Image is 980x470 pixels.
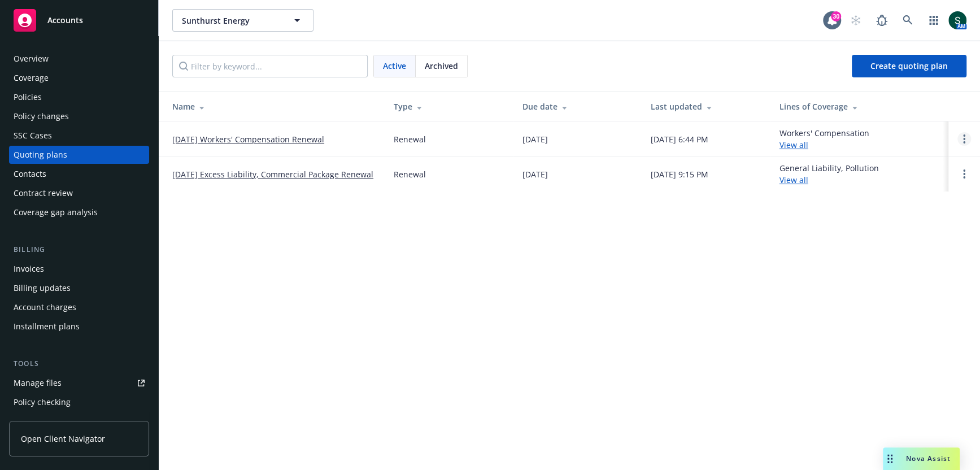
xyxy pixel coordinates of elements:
[522,101,633,112] div: Due date
[14,127,52,145] div: SSC Cases
[394,168,426,180] div: Renewal
[14,165,46,183] div: Contacts
[651,168,708,180] div: [DATE] 9:15 PM
[14,203,98,221] div: Coverage gap analysis
[779,101,940,112] div: Lines of Coverage
[9,260,149,278] a: Invoices
[957,167,971,181] a: Open options
[9,298,149,316] a: Account charges
[172,55,368,77] input: Filter by keyword...
[21,433,105,445] span: Open Client Navigator
[14,260,44,278] div: Invoices
[779,162,879,186] div: General Liability, Pollution
[9,279,149,297] a: Billing updates
[9,88,149,106] a: Policies
[14,107,69,125] div: Policy changes
[9,50,149,68] a: Overview
[9,165,149,183] a: Contacts
[870,9,893,32] a: Report a Bug
[14,146,67,164] div: Quoting plans
[425,60,458,72] span: Archived
[14,279,71,297] div: Billing updates
[852,55,966,77] a: Create quoting plan
[172,133,324,145] a: [DATE] Workers' Compensation Renewal
[779,175,808,185] a: View all
[9,146,149,164] a: Quoting plans
[906,454,951,463] span: Nova Assist
[14,184,73,202] div: Contract review
[870,60,948,71] span: Create quoting plan
[9,127,149,145] a: SSC Cases
[9,244,149,255] div: Billing
[522,168,548,180] div: [DATE]
[522,133,548,145] div: [DATE]
[47,16,83,25] span: Accounts
[394,101,504,112] div: Type
[14,50,49,68] div: Overview
[883,447,960,470] button: Nova Assist
[9,358,149,369] div: Tools
[9,393,149,411] a: Policy checking
[896,9,919,32] a: Search
[651,133,708,145] div: [DATE] 6:44 PM
[922,9,945,32] a: Switch app
[9,184,149,202] a: Contract review
[779,127,869,151] div: Workers' Compensation
[14,69,49,87] div: Coverage
[9,69,149,87] a: Coverage
[14,317,80,336] div: Installment plans
[383,60,406,72] span: Active
[182,15,280,27] span: Sunthurst Energy
[172,9,313,32] button: Sunthurst Energy
[394,133,426,145] div: Renewal
[14,298,76,316] div: Account charges
[9,317,149,336] a: Installment plans
[9,107,149,125] a: Policy changes
[957,132,971,146] a: Open options
[651,101,761,112] div: Last updated
[172,168,373,180] a: [DATE] Excess Liability, Commercial Package Renewal
[883,447,897,470] div: Drag to move
[9,203,149,221] a: Coverage gap analysis
[844,9,867,32] a: Start snowing
[9,5,149,36] a: Accounts
[14,88,42,106] div: Policies
[172,101,376,112] div: Name
[831,11,841,21] div: 30
[948,11,966,29] img: photo
[14,393,71,411] div: Policy checking
[779,140,808,150] a: View all
[14,374,62,392] div: Manage files
[9,374,149,392] a: Manage files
